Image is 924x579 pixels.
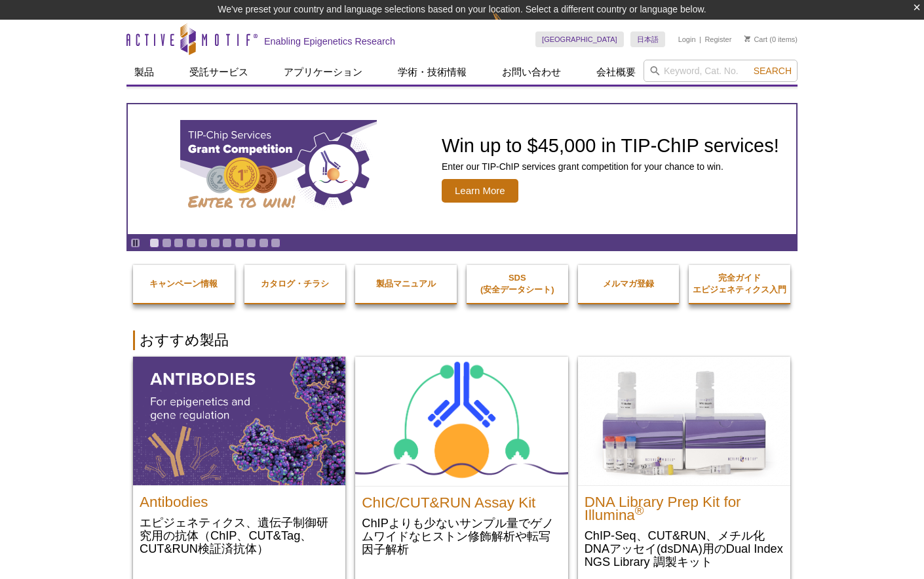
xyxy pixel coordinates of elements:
sup: ® [635,504,644,517]
img: TIP-ChIP Services Grant Competition [180,120,377,218]
a: [GEOGRAPHIC_DATA] [535,31,624,47]
li: (0 items) [744,31,798,47]
a: Go to slide 8 [235,238,244,248]
article: TIP-ChIP Services Grant Competition [128,104,796,234]
a: TIP-ChIP Services Grant Competition Win up to $45,000 in TIP-ChIP services! Enter our TIP-ChIP se... [128,104,796,234]
strong: メルマガ登録 [603,279,654,289]
img: DNA Library Prep Kit for Illumina [578,357,790,485]
a: Toggle autoplay [130,238,140,248]
a: キャンペーン情報 [133,265,235,303]
a: Go to slide 4 [186,238,196,248]
a: SDS(安全データシート) [467,259,568,309]
button: Search [750,65,796,77]
a: メルマガ登録 [578,265,680,303]
img: Change Here [492,10,527,41]
h2: Win up to $45,000 in TIP-ChIP services! [442,136,779,155]
a: Register [704,35,731,44]
strong: SDS (安全データシート) [480,273,554,294]
strong: 製品マニュアル [376,279,436,289]
a: 学術・技術情報 [390,60,474,85]
h2: ChIC/CUT&RUN Assay Kit [362,490,561,509]
input: Keyword, Cat. No. [644,60,798,82]
a: Go to slide 3 [174,238,183,248]
a: 受託サービス [182,60,256,85]
a: All Antibodies Antibodies エピジェネティクス、遺伝子制御研究用の抗体（ChIP、CUT&Tag、CUT&RUN検証済抗体） [133,357,345,569]
strong: カタログ・チラシ [261,279,329,289]
a: Go to slide 9 [246,238,256,248]
a: 製品マニュアル [355,265,457,303]
span: Search [754,66,792,76]
a: Go to slide 5 [198,238,208,248]
h2: Enabling Epigenetics Research [264,35,395,47]
a: お問い合わせ [494,60,569,85]
a: ChIC/CUT&RUN Assay Kit ChIC/CUT&RUN Assay Kit ChIPよりも少ないサンプル量でゲノムワイドなヒストン修飾解析や転写因子解析 [355,357,568,569]
a: カタログ・チラシ [244,265,346,303]
a: Go to slide 6 [210,238,220,248]
img: ChIC/CUT&RUN Assay Kit [355,357,568,486]
a: Go to slide 7 [222,238,232,248]
h2: DNA Library Prep Kit for Illumina [585,489,784,522]
a: アプリケーション [276,60,370,85]
a: Go to slide 11 [271,238,280,248]
a: 製品 [126,60,162,85]
a: Go to slide 1 [149,238,159,248]
p: ChIP-Seq、CUT&RUN、メチル化DNAアッセイ(dsDNA)用のDual Index NGS Library 調製キット [585,529,784,569]
p: Enter our TIP-ChIP services grant competition for your chance to win. [442,161,779,172]
strong: キャンペーン情報 [149,279,218,289]
img: All Antibodies [133,357,345,485]
a: 日本語 [630,31,665,47]
a: Go to slide 10 [259,238,269,248]
h2: Antibodies [140,489,339,509]
a: 会社概要 [588,60,644,85]
strong: 完全ガイド エピジェネティクス入門 [693,273,786,294]
a: 完全ガイドエピジェネティクス入門 [689,259,790,309]
a: Cart [744,35,767,44]
a: Go to slide 2 [162,238,172,248]
img: Your Cart [744,35,750,42]
span: Learn More [442,179,518,203]
li: | [699,31,701,47]
p: エピジェネティクス、遺伝子制御研究用の抗体（ChIP、CUT&Tag、CUT&RUN検証済抗体） [140,515,339,555]
p: ChIPよりも少ないサンプル量でゲノムワイドなヒストン修飾解析や転写因子解析 [362,516,561,556]
a: Login [678,35,696,44]
h2: おすすめ製品 [133,330,791,350]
